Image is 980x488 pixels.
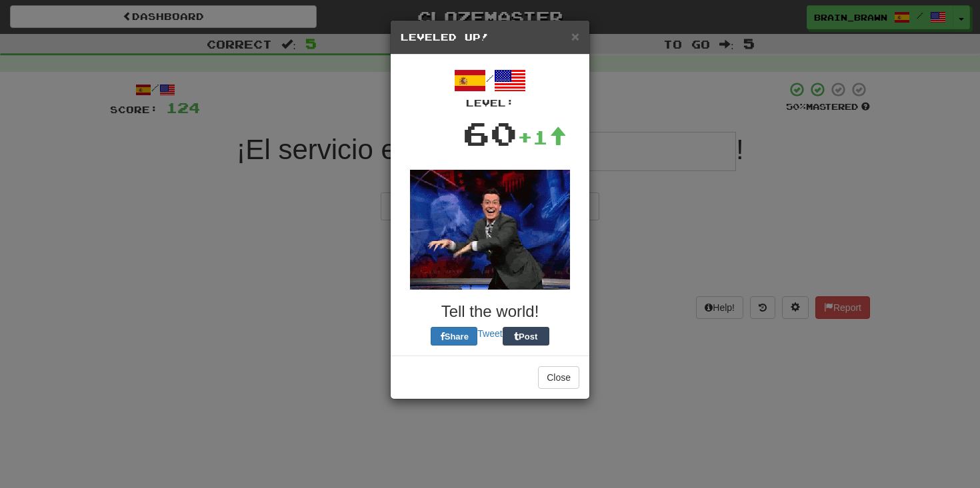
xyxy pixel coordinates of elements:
[410,170,570,290] img: colbert-d8d93119554e3a11f2fb50df59d9335a45bab299cf88b0a944f8a324a1865a88.gif
[477,328,502,339] a: Tweet
[517,124,567,150] div: +1
[538,366,579,389] button: Close
[431,327,477,346] button: Share
[401,31,579,44] h5: Leveled Up!
[463,110,517,156] div: 60
[571,29,579,44] span: ×
[571,29,579,43] button: Close
[401,97,579,110] div: Level:
[401,303,579,320] h3: Tell the world!
[401,65,579,110] div: /
[503,327,549,346] button: Post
